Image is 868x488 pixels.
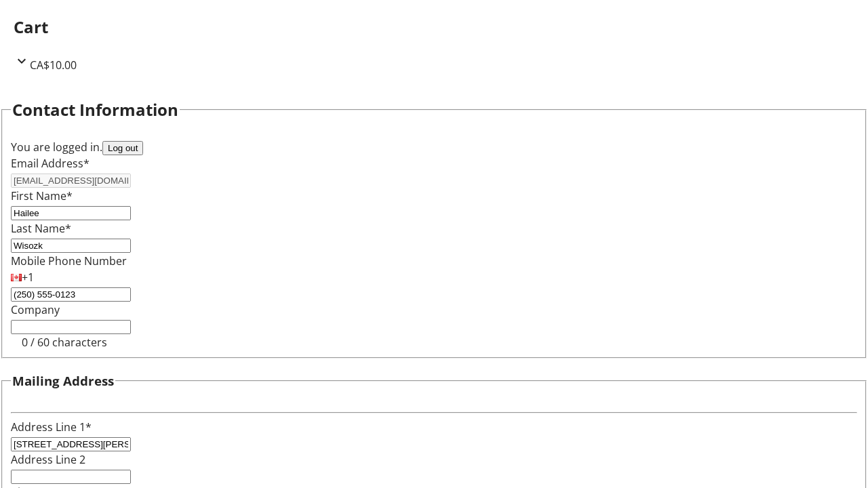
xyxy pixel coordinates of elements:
[102,141,143,155] button: Log out
[14,15,854,39] h2: Cart
[11,287,131,302] input: (506) 234-5678
[30,58,77,73] span: CA$10.00
[11,437,131,451] input: Address
[11,452,85,467] label: Address Line 2
[11,156,90,171] label: Email Address*
[11,302,60,317] label: Company
[11,188,73,203] label: First Name*
[11,221,71,236] label: Last Name*
[12,371,114,390] h3: Mailing Address
[22,335,107,350] tr-character-limit: 0 / 60 characters
[11,139,857,155] div: You are logged in.
[12,98,178,122] h2: Contact Information
[11,253,127,268] label: Mobile Phone Number
[11,420,92,434] label: Address Line 1*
